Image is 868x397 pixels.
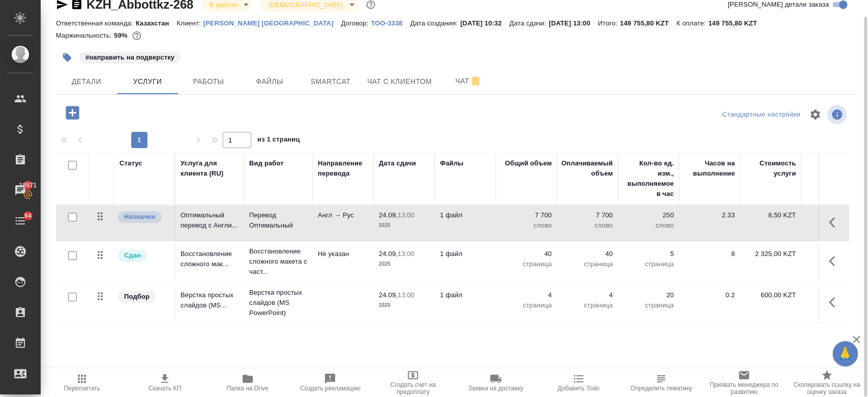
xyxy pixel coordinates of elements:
p: 24.09, [379,211,398,219]
p: 149 755,80 KZT [708,19,765,27]
div: Стоимость услуги [745,158,796,179]
p: 13:00 [398,250,414,258]
a: [PERSON_NAME] [GEOGRAPHIC_DATA] [203,18,341,27]
p: 7 700 [562,210,613,220]
button: 🙏 [832,341,858,366]
div: Общий объем [505,158,552,168]
p: 4 [562,290,613,300]
p: страница [562,259,613,269]
span: Призвать менеджера по развитию [709,381,780,395]
button: Показать кнопки [823,249,847,273]
span: Чат [444,75,493,88]
p: 149 755,80 KZT [620,19,676,27]
div: Услуга для клиента (RU) [181,158,239,179]
p: страница [623,259,674,269]
p: Верстка простых слайдов (MS... [181,290,239,310]
button: Создать рекламацию [289,368,372,397]
p: 250 [623,210,674,220]
p: Итого: [598,19,620,27]
p: 8,50 KZT [745,210,796,220]
button: Определить тематику [620,368,703,397]
span: Определить тематику [631,385,692,392]
div: Скидка / наценка [806,158,857,179]
p: 7 700 [501,210,552,220]
p: 24.09, [379,250,398,258]
p: 40 [501,249,552,259]
span: 🙏 [836,343,854,364]
p: [PERSON_NAME] [GEOGRAPHIC_DATA] [203,19,341,27]
p: слово [623,220,674,231]
p: страница [623,300,674,310]
td: 8 [679,244,740,279]
p: Договор: [341,19,371,27]
div: Вид работ [249,158,284,168]
a: 94 [3,208,38,234]
p: Клиент: [176,19,203,27]
p: Восстановление сложного макета с част... [249,246,308,277]
button: В работе [206,1,240,9]
span: Работы [184,75,233,88]
p: страница [501,259,552,269]
span: Заявка на доставку [468,385,523,392]
button: Добавить Todo [537,368,620,397]
p: 59% [114,32,130,39]
span: Скачать КП [148,385,181,392]
span: Детали [62,75,111,88]
span: 18571 [13,180,43,190]
p: Ответственная команда: [56,19,136,27]
button: Показать кнопки [823,210,847,235]
p: слово [501,220,552,231]
p: Дата создания: [410,19,460,27]
span: Добавить Todo [557,385,599,392]
p: Сдан [124,250,141,261]
p: Назначен [124,212,156,222]
p: 2 325,00 KZT [745,249,796,259]
p: Англ → Рус [318,210,369,220]
p: 0 % [806,249,857,259]
div: Статус [119,158,142,168]
span: Пересчитать [64,385,100,392]
div: Оплачиваемый объем [561,158,613,179]
p: Подбор [124,292,149,302]
p: 1 файл [440,290,491,300]
span: Посмотреть информацию [827,105,849,124]
button: Добавить услугу [58,102,86,123]
button: Скопировать ссылку на оценку заказа [785,368,868,397]
button: Добавить тэг [56,46,78,69]
button: Папка на Drive [206,368,289,397]
span: Создать счет на предоплату [378,381,448,395]
button: Показать кнопки [823,290,847,315]
span: Создать рекламацию [300,385,361,392]
p: Маржинальность: [56,32,114,39]
p: 1 файл [440,249,491,259]
p: 2025 [379,220,430,231]
p: 20 [623,290,674,300]
p: 600,00 KZT [745,290,796,300]
p: Восстановление сложного мак... [181,249,239,269]
span: Smartcat [306,75,355,88]
div: Кол-во ед. изм., выполняемое в час [623,158,674,199]
p: 40 [562,249,613,259]
p: [DATE] 10:32 [460,19,510,27]
a: 18571 [3,178,38,203]
p: Перевод Оптимальный [249,210,308,231]
div: Часов на выполнение [684,158,735,179]
button: Скачать КП [124,368,206,397]
p: [DATE] 13:00 [549,19,598,27]
div: split button [720,107,803,123]
div: Файлы [440,158,463,168]
span: Услуги [123,75,172,88]
p: 24.09, [379,291,398,299]
td: 0.2 [679,285,740,321]
button: Создать счет на предоплату [372,368,455,397]
span: из 1 страниц [257,133,300,148]
button: Заявка на доставку [455,368,537,397]
p: страница [562,300,613,310]
button: Призвать менеджера по развитию [703,368,786,397]
p: 0 % [806,290,857,300]
span: Настроить таблицу [803,102,827,127]
p: 13:00 [398,211,414,219]
div: Дата сдачи [379,158,416,168]
a: ТОО-3338 [371,18,410,27]
p: Казахстан [136,19,177,27]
